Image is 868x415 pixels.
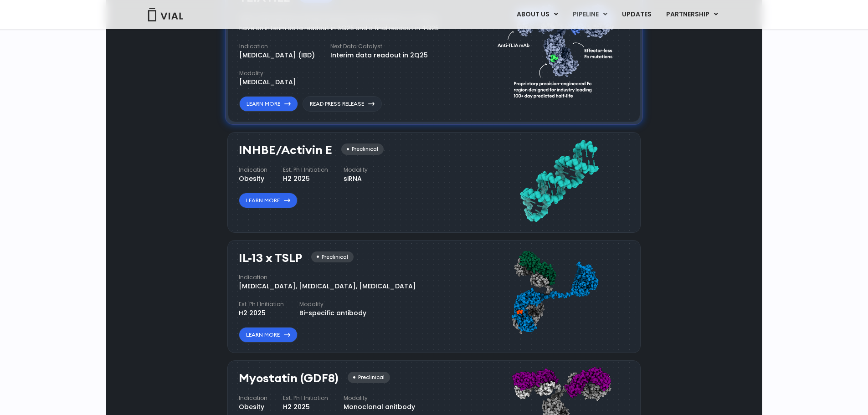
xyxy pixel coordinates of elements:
[239,174,267,184] div: Obesity
[239,69,296,77] h4: Modality
[239,166,267,174] h4: Indication
[344,166,368,174] h4: Modality
[239,308,284,318] div: H2 2025
[299,300,366,308] h4: Modality
[565,7,614,22] a: PIPELINEMenu Toggle
[283,174,328,184] div: H2 2025
[509,7,565,22] a: ABOUT USMenu Toggle
[330,51,428,60] div: Interim data readout in 2Q25
[299,308,366,318] div: Bi-specific antibody
[239,273,416,282] h4: Indication
[239,282,416,291] div: [MEDICAL_DATA], [MEDICAL_DATA], [MEDICAL_DATA]
[303,96,382,112] a: Read Press Release
[344,402,415,412] div: Monoclonal anitbody
[330,42,428,51] h4: Next Data Catalyst
[147,8,184,21] img: Vial Logo
[239,402,267,412] div: Obesity
[659,7,725,22] a: PARTNERSHIPMenu Toggle
[283,394,328,402] h4: Est. Ph I Initiation
[344,394,415,402] h4: Modality
[239,251,302,265] h3: IL-13 x TSLP
[348,372,390,383] div: Preclinical
[239,300,284,308] h4: Est. Ph I Initiation
[344,174,368,184] div: siRNA
[283,166,328,174] h4: Est. Ph I Initiation
[239,394,267,402] h4: Indication
[239,327,298,343] a: Learn More
[239,77,296,87] div: [MEDICAL_DATA]
[239,51,315,60] div: [MEDICAL_DATA] (IBD)
[239,96,298,112] a: Learn More
[615,7,658,22] a: UPDATES
[239,193,298,208] a: Learn More
[283,402,328,412] div: H2 2025
[239,42,315,51] h4: Indication
[311,251,354,263] div: Preclinical
[341,143,384,155] div: Preclinical
[239,143,332,157] h3: INHBE/Activin E
[239,372,339,385] h3: Myostatin (GDF8)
